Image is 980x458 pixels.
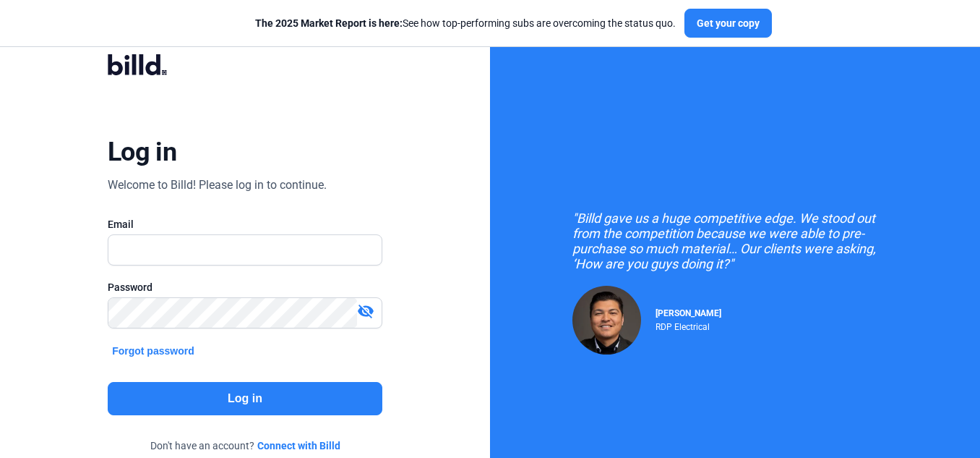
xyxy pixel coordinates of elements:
div: "Billd gave us a huge competitive edge. We stood out from the competition because we were able to... [572,211,898,271]
mat-icon: visibility_off [357,302,374,320]
a: Connect with Billd [257,438,340,453]
div: Don't have an account? [108,438,382,453]
button: Forgot password [108,343,199,359]
div: Password [108,280,382,294]
div: See how top-performing subs are overcoming the status quo. [255,16,676,30]
img: Raul Pacheco [572,286,641,355]
span: [PERSON_NAME] [656,308,721,318]
div: RDP Electrical [656,318,721,332]
div: Log in [108,136,176,168]
button: Get your copy [684,9,772,38]
div: Welcome to Billd! Please log in to continue. [108,177,327,194]
span: The 2025 Market Report is here: [255,17,403,29]
div: Email [108,217,382,232]
button: Log in [108,382,382,415]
